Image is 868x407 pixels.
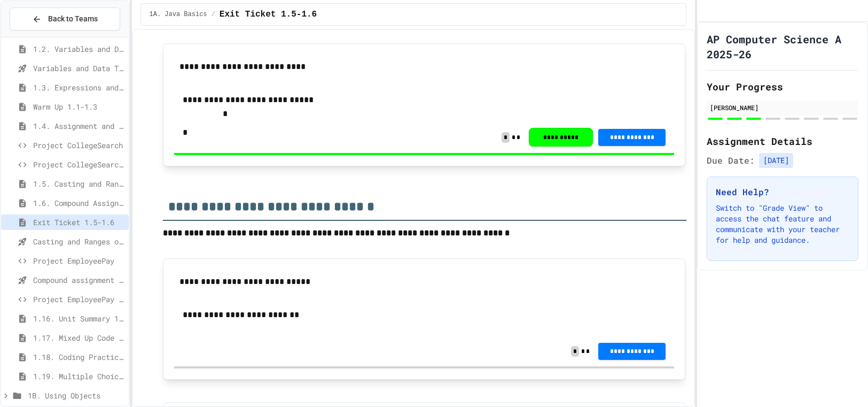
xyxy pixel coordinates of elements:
span: 1A. Java Basics [150,10,207,19]
span: 1.4. Assignment and Input [33,120,124,132]
span: 1.17. Mixed Up Code Practice 1.1-1.6 [33,332,124,343]
span: [DATE] [759,153,793,168]
div: [PERSON_NAME] [710,103,855,112]
span: 1.18. Coding Practice 1a (1.1-1.6) [33,351,124,363]
h1: AP Computer Science A 2025-26 [707,32,858,62]
span: Casting and Ranges of variables - Quiz [33,236,124,247]
span: Warm Up 1.1-1.3 [33,101,124,112]
span: 1.3. Expressions and Output [33,82,124,93]
span: Project CollegeSearch [33,140,124,151]
span: Project EmployeePay (File Input) [33,294,124,305]
h2: Assignment Details [707,134,858,149]
p: Switch to "Grade View" to access the chat feature and communicate with your teacher for help and ... [716,203,849,245]
span: Back to Teams [48,13,98,25]
button: Back to Teams [10,7,120,30]
span: / [212,10,215,19]
span: Compound assignment operators - Quiz [33,274,124,286]
span: Project CollegeSearch (File Input) [33,159,124,170]
span: 1.2. Variables and Data Types [33,43,124,55]
h2: Your Progress [707,79,858,94]
span: Exit Ticket 1.5-1.6 [220,8,317,21]
span: 1.6. Compound Assignment Operators [33,197,124,209]
span: Due Date: [707,154,755,167]
span: 1.19. Multiple Choice Exercises for Unit 1a (1.1-1.6) [33,371,124,382]
span: Exit Ticket 1.5-1.6 [33,217,124,228]
span: Variables and Data Types - Quiz [33,63,124,74]
span: 1.5. Casting and Ranges of Values [33,178,124,189]
h3: Need Help? [716,186,849,198]
span: 1.16. Unit Summary 1a (1.1-1.6) [33,313,124,324]
span: Project EmployeePay [33,255,124,266]
span: 1B. Using Objects [28,390,124,401]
